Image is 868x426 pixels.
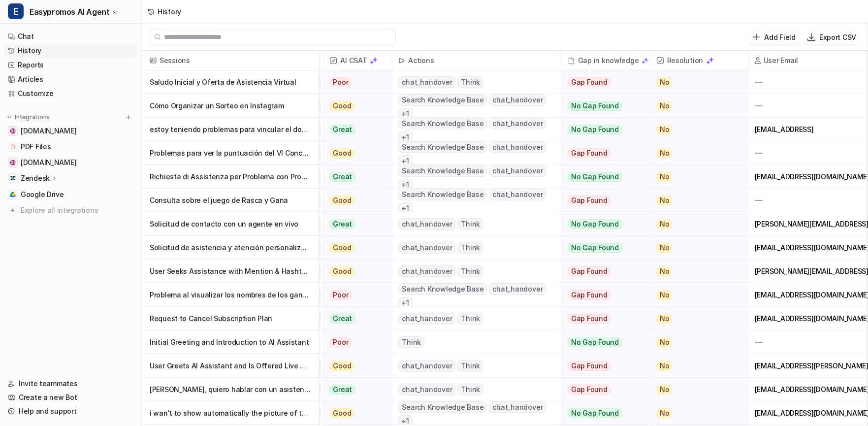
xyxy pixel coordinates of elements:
span: Think [457,242,483,254]
span: + 1 [398,297,413,309]
button: Gap Found [562,378,643,401]
span: Search Knowledge Base [398,283,487,295]
div: [PERSON_NAME][EMAIL_ADDRESS][PERSON_NAME][DOMAIN_NAME] [749,212,868,235]
span: Think [457,218,483,230]
button: Good [323,236,386,260]
a: Explore all integrations [4,203,137,217]
span: chat_handover [398,242,455,254]
span: Great [329,314,355,324]
span: Gap Found [568,385,611,394]
span: Search Knowledge Base [398,165,487,177]
span: chat_handover [398,218,455,230]
button: No Gap Found [562,236,643,260]
span: Great [329,172,355,182]
button: Good [323,260,386,283]
span: Think [457,265,483,277]
span: Good [329,361,354,371]
span: No [656,337,673,347]
span: PDF Files [21,142,51,152]
span: Good [329,196,354,205]
button: Poor [323,283,386,307]
button: Gap Found [562,141,643,165]
span: No [656,101,673,111]
a: Google DriveGoogle Drive [4,188,137,201]
button: No Gap Found [562,212,643,236]
span: Think [457,384,483,395]
button: Great [323,212,386,236]
button: No [650,70,740,94]
span: Gap Found [568,361,611,371]
span: No [656,196,673,205]
span: Gap Found [568,196,611,205]
button: Good [323,189,386,212]
h2: User Email [764,51,798,70]
span: Good [329,243,354,253]
p: Zendesk [21,173,50,183]
p: Integrations [15,113,50,121]
a: www.easypromosapp.com[DOMAIN_NAME] [4,156,137,169]
a: Help and support [4,404,137,418]
button: Export CSV [804,30,860,44]
a: easypromos-apiref.redoc.ly[DOMAIN_NAME] [4,124,137,138]
button: Gap Found [562,70,643,94]
span: No Gap Found [568,337,622,347]
button: Gap Found [562,354,643,378]
span: Search Knowledge Base [398,401,487,413]
p: Request to Cancel Subscription Plan [150,307,311,330]
p: Problemas para ver la puntuación del VI Concurso de Fotografía de Caja Rural de [GEOGRAPHIC_DATA] [150,141,311,165]
span: chat_handover [398,265,455,277]
p: Richiesta di Assistenza per Problema con Promozione ID 996028 [150,165,311,189]
a: Chat [4,30,137,43]
span: + 1 [398,179,413,191]
button: Good [323,94,386,118]
span: Gap Found [568,148,611,158]
span: Poor [329,290,352,300]
button: No [650,283,740,307]
span: No [656,385,673,394]
img: easypromos-apiref.redoc.ly [10,128,16,134]
img: www.easypromosapp.com [10,160,16,165]
span: Good [329,101,354,111]
div: [EMAIL_ADDRESS][PERSON_NAME][DOMAIN_NAME] [749,354,868,377]
span: chat_handover [489,118,546,130]
img: explore all integrations [8,205,18,215]
button: No Gap Found [562,94,643,118]
span: No Gap Found [568,125,622,134]
span: Good [329,408,354,418]
p: estoy teniendo problemas para vincular el dominio de una promocion. Tengo entendido que al ser wi... [150,118,311,141]
a: Create a new Bot [4,391,137,404]
button: Integrations [4,112,53,122]
div: [EMAIL_ADDRESS][DOMAIN_NAME] [749,236,868,259]
span: Good [329,148,354,158]
span: No [656,148,673,158]
button: Good [323,141,386,165]
a: Articles [4,72,137,86]
div: History [158,6,181,17]
p: Solicitud de contacto con un agente en vivo [150,212,311,236]
p: Initial Greeting and Introduction to AI Assistant [150,330,311,354]
span: Great [329,385,355,394]
p: [PERSON_NAME], quiero hablar con un asistente. [150,378,311,401]
h2: Actions [408,51,434,70]
span: No [656,314,673,324]
p: Export CSV [819,32,856,42]
span: No [656,125,673,134]
span: No [656,361,673,371]
span: chat_handover [489,165,546,177]
img: Zendesk [10,175,16,181]
button: No [650,141,740,165]
a: History [4,44,137,58]
span: AI CSAT [327,51,388,70]
span: Poor [329,337,352,347]
img: menu_add.svg [125,114,132,121]
span: + 1 [398,108,413,120]
span: Search Knowledge Base [398,189,487,200]
span: chat_handover [489,401,546,413]
button: No [650,354,740,378]
button: Good [323,354,386,378]
button: Gap Found [562,189,643,212]
button: Great [323,118,386,141]
span: Search Knowledge Base [398,141,487,153]
span: + 1 [398,155,413,167]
